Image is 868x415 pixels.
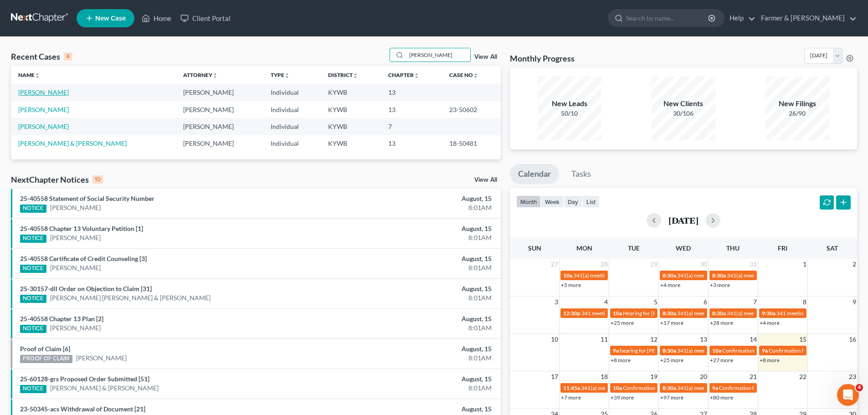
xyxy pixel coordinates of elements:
span: 12 [649,334,658,345]
a: +8 more [760,357,780,364]
span: 8:30a [712,272,726,279]
a: [PERSON_NAME] & [PERSON_NAME] [18,139,127,147]
a: +4 more [760,319,780,326]
span: 8 [802,297,807,307]
a: Proof of Claim [6] [20,345,70,353]
a: +17 more [660,319,683,326]
span: 8:30a [712,310,726,317]
span: 27 [550,259,559,270]
a: 25-40558 Chapter 13 Voluntary Petition [1] [20,225,143,232]
td: 13 [381,101,442,118]
span: 1 [802,259,807,270]
a: +7 more [561,394,581,401]
span: Confirmation hearing for [PERSON_NAME] [623,384,726,391]
i: unfold_more [284,73,290,78]
div: 26/90 [765,109,829,118]
div: 8:01AM [340,323,492,333]
span: 16 [848,334,857,345]
div: August, 15 [340,254,492,263]
a: [PERSON_NAME] & [PERSON_NAME] [50,384,159,393]
div: 4 [64,52,72,61]
td: KYWB [321,118,381,135]
a: 25-40558 Chapter 13 Plan [2] [20,315,103,323]
a: [PERSON_NAME] [18,106,69,113]
span: 15 [798,334,807,345]
span: 8:30a [663,347,676,354]
div: NOTICE [20,205,46,213]
div: New Clients [652,98,715,109]
i: unfold_more [414,73,419,78]
td: Individual [263,84,321,101]
span: 8:30a [663,272,676,279]
a: Client Portal [176,10,235,26]
span: 341(a) meeting for Greisis De La [PERSON_NAME] [677,310,796,317]
div: August, 15 [340,194,492,203]
a: 25-60128-grs Proposed Order Submitted [51] [20,375,149,383]
td: 13 [381,135,442,152]
h2: [DATE] [668,215,699,225]
span: Fri [778,244,787,252]
div: NextChapter Notices [11,174,103,185]
td: 13 [381,84,442,101]
span: New Case [95,15,126,22]
a: +8 more [611,357,631,364]
button: month [516,195,541,208]
a: +28 more [710,319,733,326]
span: 18 [600,371,609,382]
a: [PERSON_NAME] [18,123,69,130]
span: 22 [798,371,807,382]
div: August, 15 [340,374,492,384]
span: Thu [726,244,740,252]
span: 341(a) meeting for [PERSON_NAME] [677,384,765,391]
td: KYWB [321,135,381,152]
a: [PERSON_NAME] [50,233,101,242]
span: 9a [762,347,768,354]
div: Recent Cases [11,51,72,62]
a: Chapterunfold_more [388,72,419,78]
span: 13 [699,334,708,345]
span: Sun [528,244,541,252]
span: 341(a) meeting for [PERSON_NAME] [677,272,765,279]
span: 341(a) meeting for [PERSON_NAME] [727,310,815,317]
div: August, 15 [340,224,492,233]
span: 341(a) meeting for [PERSON_NAME] [581,384,669,391]
span: 30 [699,259,708,270]
span: 11:45a [563,384,580,391]
a: [PERSON_NAME] [18,88,69,96]
div: 8:01AM [340,203,492,212]
td: KYWB [321,101,381,118]
a: Attorneyunfold_more [183,72,218,78]
span: hearing for [PERSON_NAME] & [PERSON_NAME] [620,347,738,354]
a: [PERSON_NAME] [50,323,101,333]
a: Calendar [510,164,559,184]
span: 3 [554,297,559,307]
div: NOTICE [20,325,46,333]
a: +27 more [710,357,733,364]
span: 21 [749,371,758,382]
i: unfold_more [212,73,218,78]
a: +80 more [710,394,733,401]
a: [PERSON_NAME] [50,263,101,272]
div: New Leads [538,98,601,109]
iframe: Intercom live chat [837,384,859,406]
div: 8:01AM [340,384,492,393]
span: 341(a) meeting for [PERSON_NAME] [573,272,661,279]
a: View All [474,54,497,60]
h3: Monthly Progress [510,53,575,64]
span: Mon [576,244,592,252]
span: 14 [749,334,758,345]
span: 341(a) meeting for [PERSON_NAME] & [PERSON_NAME] [727,272,863,279]
button: list [582,195,600,208]
a: +25 more [611,319,634,326]
a: +4 more [660,282,680,288]
div: NOTICE [20,385,46,393]
span: 6 [703,297,708,307]
div: 30/106 [652,109,715,118]
span: 9a [712,384,718,391]
div: 8:01AM [340,293,492,302]
a: +25 more [660,357,683,364]
span: 9 [852,297,857,307]
span: 11 [600,334,609,345]
span: Hearing for [PERSON_NAME] [623,310,694,317]
div: PROOF OF CLAIM [20,355,72,363]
